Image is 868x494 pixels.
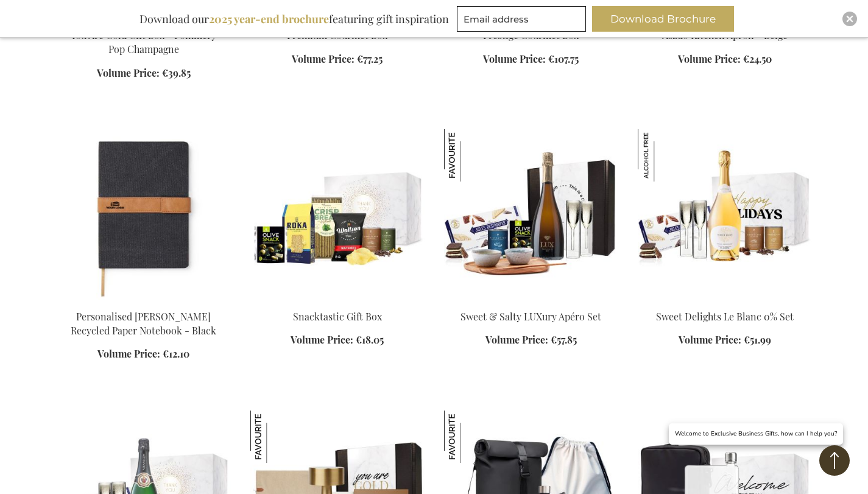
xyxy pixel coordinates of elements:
span: Volume Price: [483,52,546,65]
span: Volume Price: [485,333,548,346]
img: Sweet Delights Le Blanc 0% Set [638,129,690,182]
span: €57.85 [551,333,577,346]
a: Snacktastic Gift Box [250,295,425,306]
a: Volume Price: €18.05 [291,333,384,347]
a: Sweet Delights Le Blanc 0% Set Sweet Delights Le Blanc 0% Set [638,295,812,306]
a: Snacktastic Gift Box [293,310,382,323]
span: €39.85 [162,66,191,79]
img: Sweet Delights Le Blanc 0% Set [638,129,812,300]
img: Cyclist's Gift Set [444,411,496,463]
span: €107.75 [548,52,579,65]
a: Sweet & Salty LUXury Apéro Set [460,310,601,323]
img: Personalised Bosler Recycled Paper Notebook - Black [57,129,231,300]
a: Volume Price: €39.85 [97,66,191,80]
a: Volume Price: €12.10 [97,347,189,361]
a: Volume Price: €57.85 [485,333,577,347]
img: Sweet & Salty LUXury Apéro Set [444,129,496,182]
a: Volume Price: €24.50 [678,52,772,66]
div: Close [842,12,857,26]
a: Sweet & Salty LUXury Apéro Set Sweet & Salty LUXury Apéro Set [444,295,618,306]
span: Volume Price: [97,347,160,360]
b: 2025 year-end brochure [209,12,329,26]
span: €77.25 [357,52,383,65]
img: Close [846,15,853,23]
span: Volume Price: [97,66,160,79]
button: Download Brochure [592,6,734,32]
form: marketing offers and promotions [457,6,590,35]
a: Volume Price: €77.25 [292,52,383,66]
a: Personalised [PERSON_NAME] Recycled Paper Notebook - Black [71,310,216,337]
span: €12.10 [163,347,189,360]
a: Volume Price: €107.75 [483,52,579,66]
span: Volume Price: [678,52,741,65]
a: Personalised Bosler Recycled Paper Notebook - Black [57,295,231,306]
span: €24.50 [743,52,772,65]
div: Download our featuring gift inspiration [134,6,454,32]
img: Cosy Evenings Gift Set [250,411,303,463]
input: Email address [457,6,586,32]
img: Sweet & Salty LUXury Apéro Set [444,129,618,300]
span: Volume Price: [291,333,353,346]
span: €18.05 [356,333,384,346]
span: Volume Price: [292,52,355,65]
img: Snacktastic Gift Box [250,129,425,300]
